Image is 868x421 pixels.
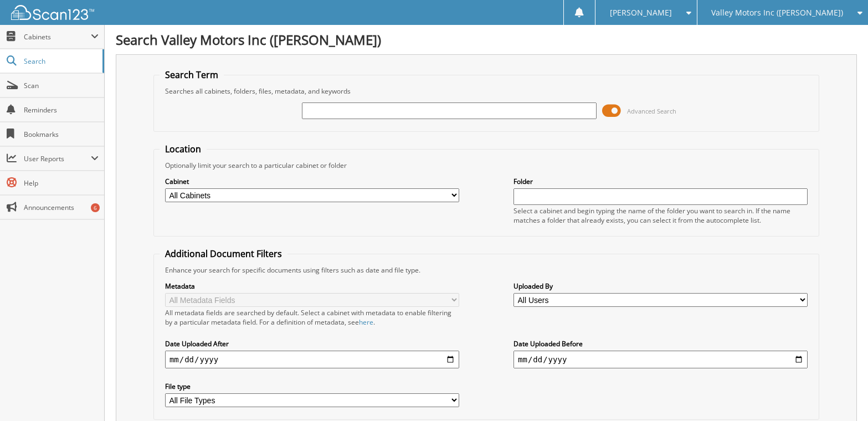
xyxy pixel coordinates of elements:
legend: Search Term [160,69,224,81]
iframe: Chat Widget [813,368,868,421]
label: Cabinet [165,177,459,186]
span: Help [24,178,99,188]
span: [PERSON_NAME] [610,9,672,16]
div: 6 [91,203,100,212]
span: Cabinets [24,32,91,42]
label: Metadata [165,281,459,291]
input: end [513,351,808,368]
span: Advanced Search [627,107,676,115]
label: Folder [513,177,808,186]
span: Scan [24,81,99,90]
legend: Location [160,143,207,155]
div: Select a cabinet and begin typing the name of the folder you want to search in. If the name match... [513,206,808,225]
div: Optionally limit your search to a particular cabinet or folder [160,161,813,170]
legend: Additional Document Filters [160,248,287,260]
img: scan123-logo-white.svg [11,5,94,20]
input: start [165,351,459,368]
label: Uploaded By [513,281,808,291]
span: Valley Motors Inc ([PERSON_NAME]) [711,9,843,16]
label: Date Uploaded After [165,339,459,348]
h1: Search Valley Motors Inc ([PERSON_NAME]) [116,30,857,49]
span: Search [24,57,97,66]
label: Date Uploaded Before [513,339,808,348]
span: Announcements [24,203,99,212]
span: Reminders [24,105,99,115]
div: All metadata fields are searched by default. Select a cabinet with metadata to enable filtering b... [165,308,459,327]
span: User Reports [24,154,91,163]
div: Searches all cabinets, folders, files, metadata, and keywords [160,86,813,96]
label: File type [165,382,459,391]
span: Bookmarks [24,130,99,139]
a: here [359,317,373,327]
div: Enhance your search for specific documents using filters such as date and file type. [160,265,813,275]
